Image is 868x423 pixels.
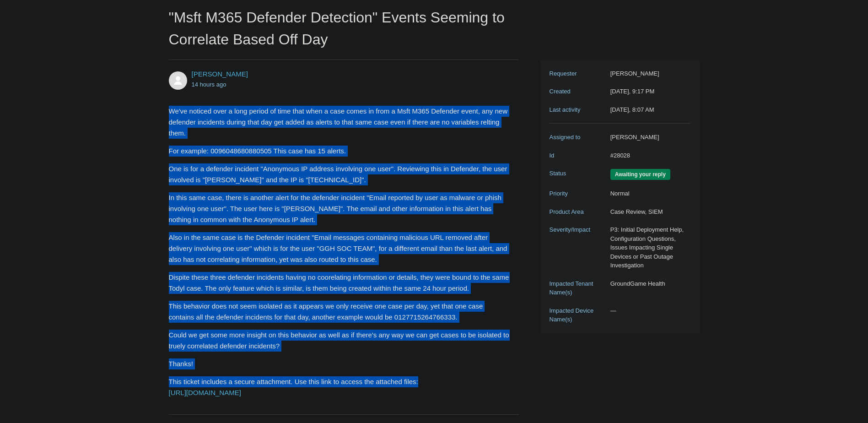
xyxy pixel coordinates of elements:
[550,69,606,78] dt: Requester
[606,225,690,270] dd: P3: Initial Deployment Help, Configuration Questions, Issues Impacting Single Devices or Past Out...
[192,70,248,78] a: [PERSON_NAME]
[169,232,510,265] p: Also in the same case is the Defender incident "Email messages containing malicious URL removed a...
[550,306,606,324] dt: Impacted Device Name(s)
[610,106,654,113] time: 09/10/2025, 08:07
[606,279,690,288] dd: GroundGame Health
[169,272,510,294] p: Dispite these three defender incidents having no coorelating information or details, they were bo...
[550,225,606,234] dt: Severity/Impact
[550,169,606,178] dt: Status
[169,146,510,157] p: For example: 0096048680880505 This case has 15 alerts.
[550,207,606,217] dt: Product Area
[550,189,606,198] dt: Priority
[192,81,226,88] time: 09/09/2025, 21:17
[606,189,690,198] dd: Normal
[550,105,606,114] dt: Last activity
[610,169,670,180] span: We are waiting for you to respond
[169,389,241,396] a: [URL][DOMAIN_NAME]
[606,306,690,315] dd: —
[550,279,606,297] dt: Impacted Tenant Name(s)
[550,87,606,96] dt: Created
[169,6,519,60] h1: "Msft M365 Defender Detection" Events Seeming to Correlate Based Off Day
[606,151,690,160] dd: #28028
[169,163,510,185] p: One is for a defender incident "Anonymous IP address involving one user". Reviewing this in Defen...
[606,207,690,217] dd: Case Review, SIEM
[606,133,690,142] dd: [PERSON_NAME]
[169,192,510,225] p: In this same case, there is another alert for the defender incident "Email reported by user as ma...
[550,133,606,142] dt: Assigned to
[169,330,510,352] p: Could we get some more insight on this behavior as well as if there's any way we can get cases to...
[169,376,510,398] p: This ticket includes a secure attachment. Use this link to access the attached files:
[169,106,510,139] p: We've noticed over a long period of time that when a case comes in from a Msft M365 Defender even...
[169,301,510,323] p: This behavior does not seem isolated as it appears we only receive one case per day, yet that one...
[606,69,690,78] dd: [PERSON_NAME]
[192,70,248,78] span: Tyler Silver
[550,151,606,160] dt: Id
[169,358,510,369] p: Thanks!
[610,88,655,95] time: 09/09/2025, 21:17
